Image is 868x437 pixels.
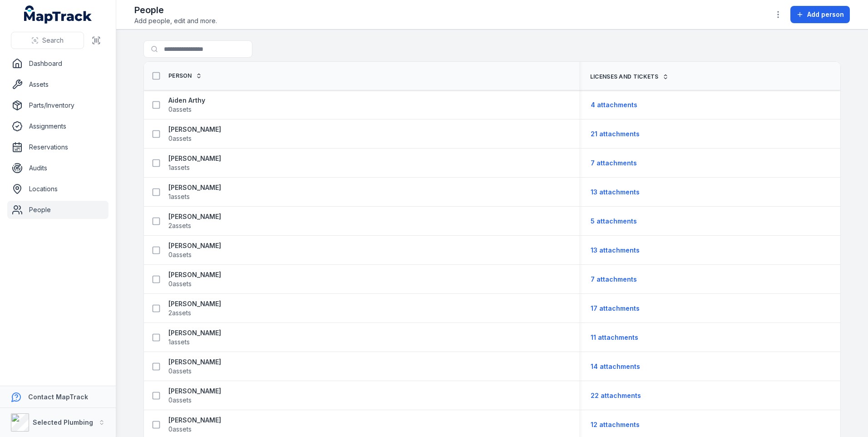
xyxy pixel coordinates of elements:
a: [PERSON_NAME]0assets [168,358,221,376]
strong: [PERSON_NAME] [168,154,221,163]
button: 21 attachments [590,125,640,143]
strong: [PERSON_NAME] [168,241,221,250]
span: 0 assets [168,134,192,143]
strong: Contact MapTrack [28,393,88,401]
a: [PERSON_NAME]0assets [168,270,221,288]
a: Parts/Inventory [7,96,108,114]
span: Add person [807,10,844,19]
span: 0 assets [168,425,192,434]
span: Search [42,36,64,45]
button: 11 attachments [590,329,639,346]
strong: [PERSON_NAME] [168,270,221,279]
strong: [PERSON_NAME] [168,299,221,308]
a: [PERSON_NAME]1assets [168,183,221,201]
button: 17 attachments [590,300,640,317]
a: [PERSON_NAME]2assets [168,212,221,230]
strong: [PERSON_NAME] [168,212,221,221]
button: Add person [790,6,850,23]
button: 14 attachments [590,358,641,375]
strong: Selected Plumbing [33,418,93,426]
a: MapTrack [24,5,92,24]
strong: [PERSON_NAME] [168,387,221,396]
span: 1 assets [168,163,190,172]
strong: [PERSON_NAME] [168,328,221,338]
a: Assets [7,75,108,94]
button: 5 attachments [590,213,637,230]
a: Dashboard [7,55,108,73]
a: Aiden Arthy0assets [168,96,205,114]
a: Person [168,72,202,79]
a: [PERSON_NAME]0assets [168,125,221,143]
button: 4 attachments [590,96,638,114]
strong: [PERSON_NAME] [168,358,221,367]
strong: [PERSON_NAME] [168,416,221,425]
button: Search [11,32,84,49]
a: People [7,201,108,219]
a: Audits [7,159,108,177]
a: [PERSON_NAME]0assets [168,241,221,259]
a: [PERSON_NAME]1assets [168,154,221,172]
button: 13 attachments [590,184,640,201]
span: 0 assets [168,250,192,259]
button: 22 attachments [590,387,641,404]
button: 7 attachments [590,154,637,172]
span: Licenses and Tickets [590,73,659,80]
strong: [PERSON_NAME] [168,183,221,192]
a: Licenses and Tickets [590,73,669,80]
a: [PERSON_NAME]0assets [168,416,221,434]
span: 0 assets [168,367,192,376]
a: Reservations [7,138,108,156]
a: Locations [7,180,108,198]
span: Add people, edit and more. [134,16,217,25]
span: 0 assets [168,279,192,288]
button: 12 attachments [590,416,640,433]
a: [PERSON_NAME]1assets [168,328,221,347]
button: 7 attachments [590,271,637,288]
h2: People [134,4,217,16]
button: 13 attachments [590,242,640,259]
a: [PERSON_NAME]0assets [168,387,221,405]
strong: [PERSON_NAME] [168,125,221,134]
a: Assignments [7,117,108,135]
a: [PERSON_NAME]2assets [168,299,221,318]
span: 1 assets [168,192,190,201]
span: 0 assets [168,396,192,405]
span: Person [168,72,192,79]
span: 1 assets [168,338,190,347]
span: 2 assets [168,308,191,318]
span: 2 assets [168,221,191,230]
span: 0 assets [168,105,192,114]
strong: Aiden Arthy [168,96,205,105]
